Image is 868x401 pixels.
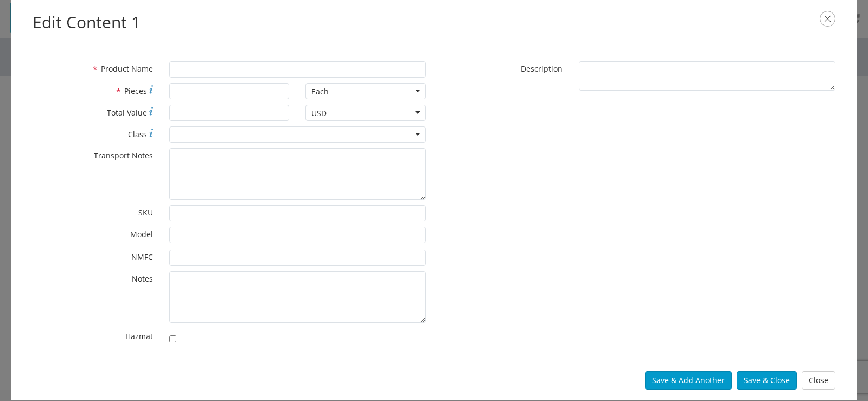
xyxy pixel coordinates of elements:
[131,252,153,262] span: NMFC
[33,11,835,34] h2: Edit Content 1
[802,371,835,390] button: Close
[645,371,732,390] button: Save & Add Another
[101,63,153,74] span: Product Name
[138,207,153,218] span: SKU
[125,331,153,341] span: Hazmat
[311,86,329,97] div: Each
[132,273,153,284] span: Notes
[737,371,797,390] button: Save & Close
[311,108,327,119] div: USD
[130,229,153,239] span: Model
[107,107,147,118] span: Total Value
[124,86,147,96] span: Pieces
[94,150,153,161] span: Transport Notes
[521,63,563,74] span: Description
[128,129,147,139] span: Class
